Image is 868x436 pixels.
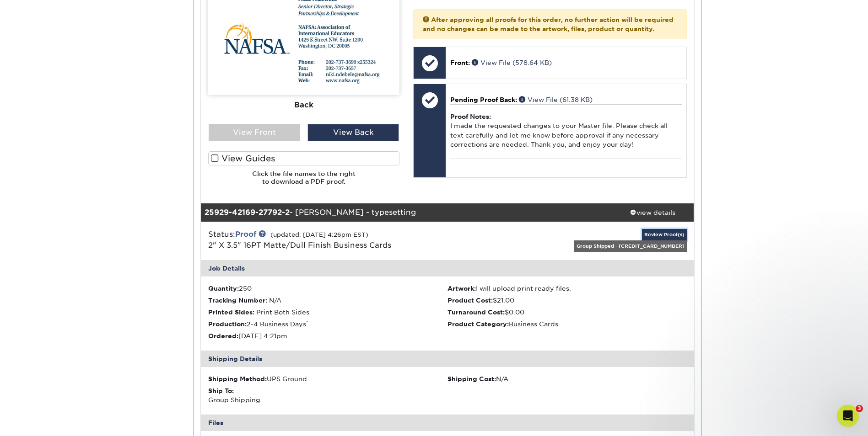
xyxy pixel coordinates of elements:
[447,375,496,383] strong: Shipping Cost:
[447,308,687,317] li: $0.00
[642,229,687,240] a: Review Proof(s)
[269,297,281,304] span: N/A
[208,95,399,115] div: Back
[208,374,447,383] div: UPS Ground
[208,387,234,394] strong: Ship To:
[208,151,399,165] label: View Guides
[208,284,447,293] li: 250
[447,308,505,316] strong: Turnaround Cost:
[270,231,368,238] small: (updated: [DATE] 4:26pm EST)
[201,351,694,367] div: Shipping Details
[472,59,552,66] a: View File (578.64 KB)
[450,104,681,159] div: I made the requested changes to your Master file. Please check all text carefully and let me know...
[208,170,399,192] h6: Click the file names to the right to download a PDF proof.
[208,285,239,292] strong: Quantity:
[256,308,309,316] span: Print Both Sides
[450,113,491,120] strong: Proof Notes:
[208,332,238,340] strong: Ordered:
[447,284,687,293] li: I will upload print ready files.
[447,296,687,305] li: $21.00
[205,208,290,217] strong: 25929-42169-27792-2
[519,96,593,103] a: View File (61.38 KB)
[307,124,399,141] div: View Back
[856,405,863,412] span: 3
[450,96,517,103] span: Pending Proof Back:
[201,260,694,276] div: Job Details
[208,241,391,250] span: 2" X 3.5" 16PT Matte/Dull Finish Business Cards
[201,203,612,222] div: - [PERSON_NAME] - typesetting
[208,320,247,328] strong: Production:
[837,405,859,427] iframe: Intercom live chat
[208,297,267,304] strong: Tracking Number:
[208,331,447,340] li: [DATE] 4:21pm
[450,59,470,66] span: Front:
[447,297,493,304] strong: Product Cost:
[208,375,267,383] strong: Shipping Method:
[423,16,674,32] strong: After approving all proofs for this order, no further action will be required and no changes can ...
[447,374,687,383] div: N/A
[201,229,529,251] div: Status:
[208,319,447,329] li: 2-4 Business Days
[447,320,509,328] strong: Product Category:
[201,415,694,431] div: Files
[574,240,687,252] div: Group Shipped - [CREDIT_CARD_NUMBER]
[208,386,447,405] div: Group Shipping
[612,208,694,217] div: view details
[209,124,300,141] div: View Front
[235,230,256,239] a: Proof
[447,319,687,329] li: Business Cards
[208,308,254,316] strong: Printed Sides:
[447,285,476,292] strong: Artwork:
[612,203,694,222] a: view details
